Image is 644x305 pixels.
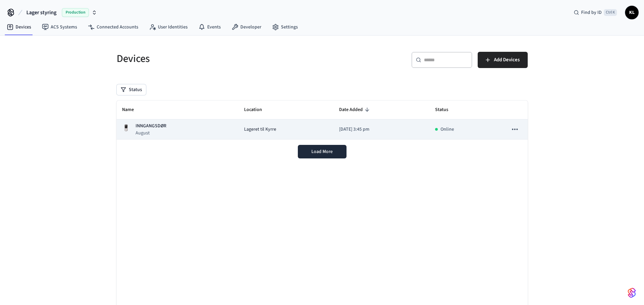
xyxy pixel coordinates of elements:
img: Yale Assure Touchscreen Wifi Smart Lock, Satin Nickel, Front [122,124,130,132]
span: Add Devices [494,56,520,64]
span: Find by ID [581,9,602,16]
span: Status [435,105,457,115]
span: KL [626,6,638,19]
a: Developer [226,21,267,33]
img: SeamLogoGradient.69752ec5.svg [628,287,636,298]
button: Load More [298,145,347,158]
button: Status [117,84,146,95]
span: Name [122,105,143,115]
span: Ctrl K [604,9,617,16]
table: sticky table [117,101,528,139]
p: August [136,130,166,136]
a: Settings [267,21,303,33]
div: Find by IDCtrl K [568,6,622,19]
a: ACS Systems [37,21,82,33]
span: Lager styring [26,8,56,17]
span: Production [62,8,89,17]
p: INNGANGSDØR [136,123,166,130]
a: Devices [1,21,37,33]
span: Load More [311,148,333,155]
span: Lageret til Kyrre [244,126,276,133]
p: [DATE] 3:45 pm [339,126,424,133]
span: Location [244,105,271,115]
button: Add Devices [478,52,528,68]
button: KL [625,6,639,19]
span: Date Added [339,105,372,115]
a: Events [193,21,226,33]
a: User Identities [144,21,193,33]
p: Online [440,126,454,133]
a: Connected Accounts [82,21,144,33]
h5: Devices [117,52,318,66]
